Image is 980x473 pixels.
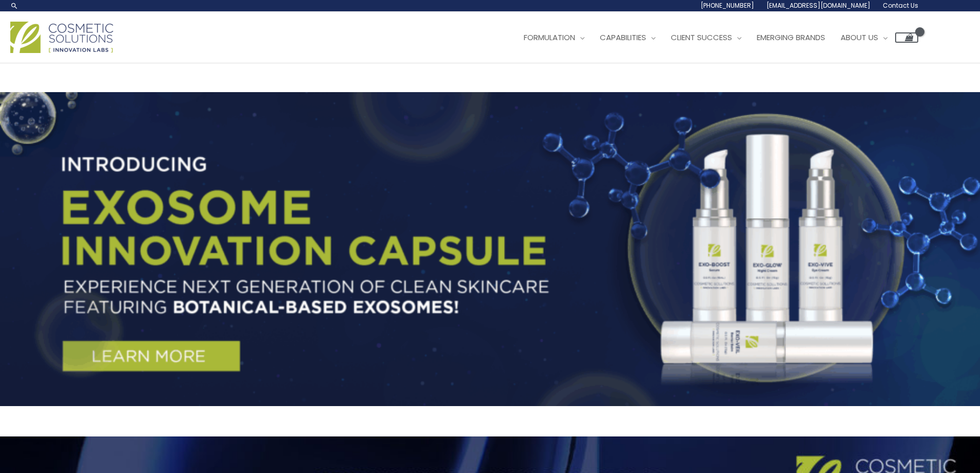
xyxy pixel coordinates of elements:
nav: Site Navigation [508,22,918,53]
a: Formulation [516,22,592,53]
img: Cosmetic Solutions Logo [10,22,113,53]
span: [EMAIL_ADDRESS][DOMAIN_NAME] [767,1,870,10]
a: Emerging Brands [749,22,833,53]
a: About Us [833,22,895,53]
span: Contact Us [883,1,918,10]
span: Client Success [671,32,732,43]
span: [PHONE_NUMBER] [701,1,754,10]
a: Capabilities [592,22,663,53]
span: Formulation [524,32,575,43]
a: Client Success [663,22,749,53]
a: Search icon link [10,2,19,10]
span: About Us [841,32,878,43]
a: View Shopping Cart, empty [895,32,918,43]
span: Emerging Brands [757,32,825,43]
span: Capabilities [600,32,646,43]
